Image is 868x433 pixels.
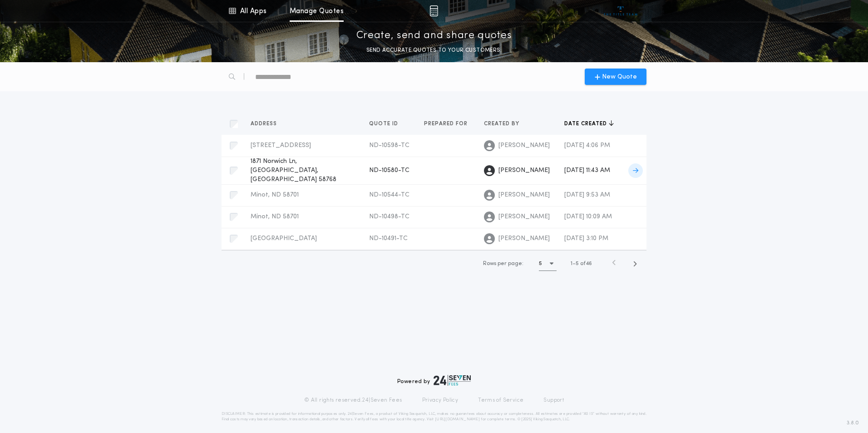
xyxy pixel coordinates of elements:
img: logo [434,375,471,386]
span: [DATE] 10:09 AM [564,213,612,220]
span: [STREET_ADDRESS] [251,142,311,149]
button: Address [251,119,284,128]
span: [PERSON_NAME] [498,191,550,200]
span: Minot, ND 58701 [251,192,299,198]
span: Created by [484,120,521,128]
span: Minot, ND 58701 [251,213,299,220]
span: ND-10491-TC [369,235,408,242]
button: Date created [564,119,614,128]
span: Quote ID [369,120,400,128]
button: 5 [539,256,557,271]
span: [GEOGRAPHIC_DATA] [251,235,317,242]
span: ND-10598-TC [369,142,409,149]
span: Rows per page: [483,261,523,266]
span: [PERSON_NAME] [498,141,550,150]
span: [DATE] 9:53 AM [564,192,610,198]
a: Privacy Policy [422,397,459,404]
h1: 5 [539,259,542,268]
span: ND-10580-TC [369,167,409,174]
p: DISCLAIMER: This estimate is provided for informational purposes only. 24|Seven Fees, a product o... [222,411,646,422]
a: [URL][DOMAIN_NAME] [435,418,480,421]
span: 5 [576,261,579,266]
span: 1 [571,261,572,266]
a: Support [543,397,564,404]
a: Terms of Service [478,397,523,404]
span: Date created [564,120,609,128]
span: Prepared for [424,120,469,128]
span: [DATE] 3:10 PM [564,235,608,242]
span: ND-10544-TC [369,192,409,198]
p: © All rights reserved. 24|Seven Fees [304,397,402,404]
span: 1871 Norwich Ln, [GEOGRAPHIC_DATA], [GEOGRAPHIC_DATA] 58768 [251,158,336,183]
p: Create, send and share quotes [356,29,512,43]
button: New Quote [585,69,646,85]
button: Created by [484,119,526,128]
span: [DATE] 4:06 PM [564,142,610,149]
span: 3.8.0 [847,419,859,427]
div: Powered by [397,375,471,386]
span: of 46 [580,260,592,268]
span: ND-10498-TC [369,213,409,220]
span: New Quote [602,72,637,82]
span: Address [251,120,279,128]
span: [PERSON_NAME] [498,234,550,243]
img: vs-icon [604,6,638,15]
button: Quote ID [369,119,405,128]
span: [PERSON_NAME] [498,212,550,221]
img: img [429,5,438,16]
span: [DATE] 11:43 AM [564,167,610,174]
p: SEND ACCURATE QUOTES TO YOUR CUSTOMERS. [366,46,502,55]
span: [PERSON_NAME] [498,166,550,175]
